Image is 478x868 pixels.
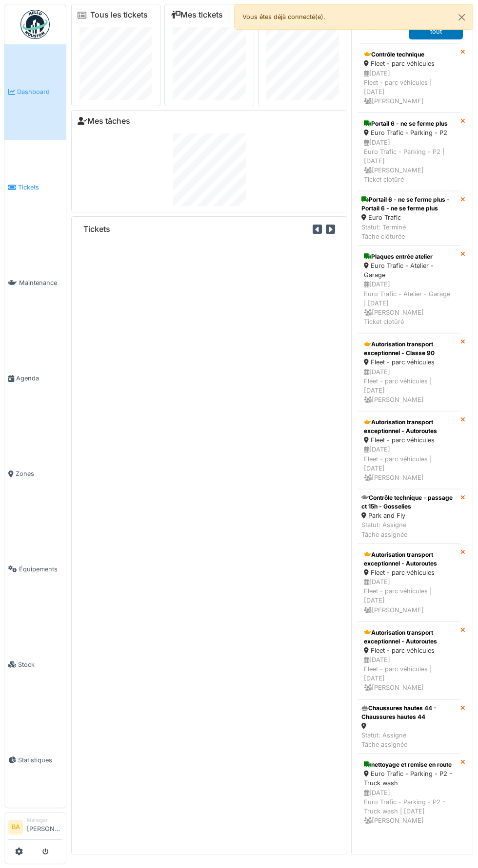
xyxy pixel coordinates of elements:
div: Autorisation transport exceptionnel - Autoroutes [364,628,454,646]
div: [DATE] Fleet - parc véhicules | [DATE] [PERSON_NAME] [364,655,454,693]
div: Contrôle technique - passage ct 15h - Gosselies [361,493,457,511]
li: BA [8,820,23,834]
div: Euro Trafic - Atelier - Garage [364,261,454,280]
button: Close [451,4,473,30]
a: Dashboard [4,44,66,140]
div: Portail 6 - ne se ferme plus [364,119,454,128]
div: Euro Trafic - Parking - P2 - Truck wash [364,769,454,788]
div: Euro Trafic [361,213,457,222]
a: Tickets [4,140,66,235]
a: nettoyage et remise en route Euro Trafic - Parking - P2 - Truck wash [DATE]Euro Trafic - Parking ... [358,754,460,841]
div: Park and Fly [361,511,457,520]
a: Statistiques [4,712,66,808]
a: Agenda [4,331,66,426]
span: Équipements [19,565,62,574]
span: Agenda [16,374,62,383]
div: [DATE] Fleet - parc véhicules | [DATE] [PERSON_NAME] [364,69,454,106]
div: Vous êtes déjà connecté(e). [234,4,473,30]
span: Stock [18,660,62,669]
a: Tous les tickets [90,10,148,19]
div: Fleet - parc véhicules [364,568,454,577]
a: Portail 6 - ne se ferme plus - Portail 6 - ne se ferme plus Euro Trafic Statut: TerminéTâche clôt... [358,191,460,245]
div: [DATE] Euro Trafic - Parking - P2 - Truck wash | [DATE] [PERSON_NAME] Ticket clotûré [364,788,454,835]
a: Mes tickets [171,10,223,19]
div: [DATE] Euro Trafic - Parking - P2 | [DATE] [PERSON_NAME] Ticket clotûré [364,138,454,185]
img: Badge_color-CXgf-gQk.svg [20,10,50,39]
div: [DATE] Fleet - parc véhicules | [DATE] [PERSON_NAME] [364,577,454,615]
a: Autorisation transport exceptionnel - Autoroutes Fleet - parc véhicules [DATE]Fleet - parc véhicu... [358,622,460,699]
div: Autorisation transport exceptionnel - Autoroutes [364,550,454,568]
div: Portail 6 - ne se ferme plus - Portail 6 - ne se ferme plus [361,195,457,213]
div: Fleet - parc véhicules [364,358,454,367]
div: Fleet - parc véhicules [364,646,454,655]
h6: Tickets [83,225,110,234]
a: Contrôle technique Fleet - parc véhicules [DATE]Fleet - parc véhicules | [DATE] [PERSON_NAME] [358,43,460,113]
span: Zones [16,469,62,478]
div: Statut: Assigné Tâche assignée [361,731,457,749]
a: Stock [4,617,66,712]
div: Autorisation transport exceptionnel - Classe 90 [364,340,454,358]
a: Équipements [4,522,66,617]
a: Contrôle technique - passage ct 15h - Gosselies Park and Fly Statut: AssignéTâche assignée [358,489,460,544]
a: Plaques entrée atelier Euro Trafic - Atelier - Garage [DATE]Euro Trafic - Atelier - Garage | [DAT... [358,245,460,333]
span: Statistiques [18,755,62,765]
a: Chaussures hautes 44 - Chaussures hautes 44 Statut: AssignéTâche assignée [358,699,460,754]
div: Autorisation transport exceptionnel - Autoroutes [364,418,454,435]
a: Autorisation transport exceptionnel - Autoroutes Fleet - parc véhicules [DATE]Fleet - parc véhicu... [358,544,460,622]
div: Contrôle technique [364,50,454,59]
div: [DATE] Fleet - parc véhicules | [DATE] [PERSON_NAME] [364,367,454,405]
span: Tickets [18,183,62,192]
div: Fleet - parc véhicules [364,435,454,445]
a: Autorisation transport exceptionnel - Classe 90 Fleet - parc véhicules [DATE]Fleet - parc véhicul... [358,333,460,411]
span: Dashboard [17,87,62,96]
div: Manager [27,816,62,824]
div: [DATE] Euro Trafic - Atelier - Garage | [DATE] [PERSON_NAME] Ticket clotûré [364,280,454,326]
a: BA Manager[PERSON_NAME] [8,816,62,840]
div: Statut: Assigné Tâche assignée [361,520,457,539]
span: Maintenance [19,278,62,287]
div: Euro Trafic - Parking - P2 [364,128,454,137]
div: [DATE] Fleet - parc véhicules | [DATE] [PERSON_NAME] [364,445,454,482]
div: Statut: Terminé Tâche clôturée [361,223,457,241]
a: Maintenance [4,235,66,331]
div: Fleet - parc véhicules [364,59,454,68]
a: Mes tâches [78,116,130,126]
div: nettoyage et remise en route [364,760,454,769]
a: Autorisation transport exceptionnel - Autoroutes Fleet - parc véhicules [DATE]Fleet - parc véhicu... [358,411,460,489]
li: [PERSON_NAME] [27,816,62,837]
a: Zones [4,426,66,522]
div: Plaques entrée atelier [364,252,454,261]
a: Portail 6 - ne se ferme plus Euro Trafic - Parking - P2 [DATE]Euro Trafic - Parking - P2 | [DATE]... [358,113,460,191]
div: Chaussures hautes 44 - Chaussures hautes 44 [361,704,457,721]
